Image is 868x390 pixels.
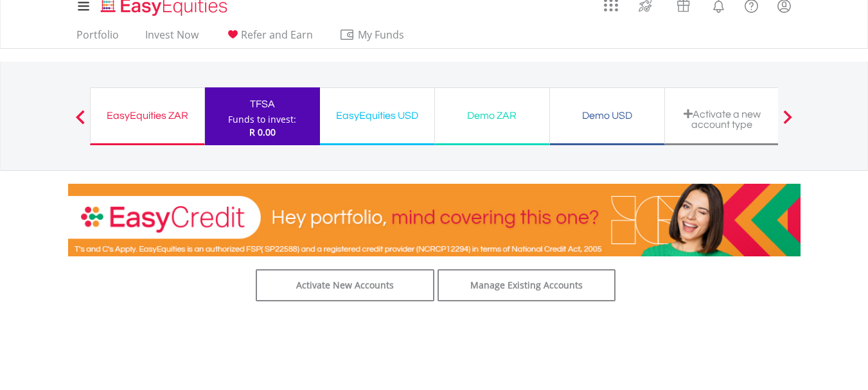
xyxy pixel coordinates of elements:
a: Invest Now [140,28,204,48]
div: EasyEquities USD [328,107,427,125]
div: Activate a new account type [673,109,772,130]
span: R 0.00 [249,126,276,138]
div: Demo ZAR [443,107,542,125]
div: Funds to invest: [228,113,296,126]
a: Refer and Earn [220,28,318,48]
span: My Funds [339,26,423,43]
div: Demo USD [558,107,657,125]
div: EasyEquities ZAR [98,107,197,125]
img: EasyCredit Promotion Banner [68,184,801,256]
span: Refer and Earn [241,28,313,42]
a: Manage Existing Accounts [438,269,616,301]
a: Activate New Accounts [256,269,434,301]
a: Portfolio [71,28,124,48]
div: TFSA [213,95,312,113]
